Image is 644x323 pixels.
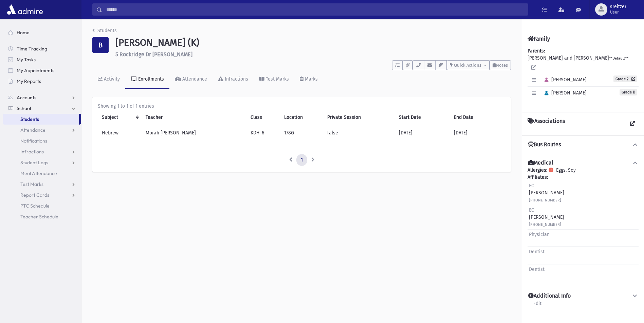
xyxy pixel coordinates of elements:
[125,70,169,89] a: Enrollments
[142,125,246,141] td: Morah [PERSON_NAME]
[103,76,120,82] div: Activity
[98,125,142,141] td: Hebrew
[20,170,57,176] span: Meal Attendance
[529,249,545,255] span: Dentist
[213,70,254,89] a: Infractions
[620,89,637,95] span: Grade K
[115,51,511,58] h6: 5 Rockridge Dr [PERSON_NAME]
[17,57,36,63] span: My Tasks
[450,125,505,141] td: [DATE]
[20,138,47,144] span: Notifications
[626,118,639,130] a: View all Associations
[3,211,81,222] a: Teacher Schedule
[98,103,505,110] div: Showing 1 to 1 of 1 entries
[529,207,534,213] span: EC
[528,293,639,300] button: Additional Info
[3,157,81,168] a: Student Logs
[280,125,323,141] td: 178G
[17,105,31,111] span: School
[92,70,125,89] a: Activity
[541,90,587,96] span: [PERSON_NAME]
[323,125,395,141] td: false
[3,65,81,76] a: My Appointments
[3,146,81,157] a: Infractions
[447,60,490,70] button: Quick Actions
[3,114,79,125] a: Students
[528,48,545,54] b: Parents:
[529,266,545,272] span: Dentist
[3,125,81,135] a: Attendance
[246,125,280,141] td: KDH-6
[20,116,39,122] span: Students
[115,37,511,48] h1: [PERSON_NAME] (K)
[454,63,481,68] span: Quick Actions
[102,3,528,16] input: Search
[280,110,323,125] th: Location
[3,76,81,87] a: My Reports
[169,70,213,89] a: Attendance
[3,190,81,200] a: Report Cards
[92,37,109,53] div: B
[496,63,508,68] span: Notes
[3,103,81,114] a: School
[395,125,450,141] td: [DATE]
[3,92,81,103] a: Accounts
[20,203,50,209] span: PTC Schedule
[528,36,550,42] h4: Family
[20,149,44,155] span: Infractions
[17,94,36,101] span: Accounts
[450,110,505,125] th: End Date
[3,54,81,65] a: My Tasks
[528,167,547,173] b: Allergies:
[3,135,81,146] a: Notifications
[541,77,587,83] span: [PERSON_NAME]
[528,118,565,130] h4: Associations
[529,182,564,203] div: [PERSON_NAME]
[98,110,142,125] th: Subject
[529,222,561,227] small: [PHONE_NUMBER]
[3,200,81,211] a: PTC Schedule
[264,76,289,82] div: Test Marks
[528,159,553,167] h4: Medical
[490,60,511,70] button: Notes
[20,192,49,198] span: Report Cards
[613,76,637,82] a: Grade 2
[92,27,117,37] nav: breadcrumb
[395,110,450,125] th: Start Date
[303,76,318,82] div: Marks
[528,47,639,107] div: [PERSON_NAME] and [PERSON_NAME]
[529,207,564,228] div: [PERSON_NAME]
[528,174,548,180] b: Affiliates:
[528,293,571,300] h4: Additional Info
[528,167,639,281] div: Eggs, Soy
[137,76,164,82] div: Enrollments
[17,29,30,36] span: Home
[529,232,550,237] span: Physician
[181,76,207,82] div: Attendance
[142,110,246,125] th: Teacher
[3,27,81,38] a: Home
[296,154,307,166] a: 1
[20,214,58,220] span: Teacher Schedule
[529,198,561,202] small: [PHONE_NUMBER]
[17,46,47,52] span: Time Tracking
[610,9,626,15] span: User
[3,43,81,54] a: Time Tracking
[533,300,542,312] a: Edit
[323,110,395,125] th: Private Session
[92,28,117,34] a: Students
[20,159,48,166] span: Student Logs
[5,3,44,16] img: AdmirePro
[528,141,561,148] h4: Bus Routes
[528,159,639,167] button: Medical
[17,67,54,73] span: My Appointments
[610,4,626,9] span: sreitzer
[254,70,294,89] a: Test Marks
[17,78,41,84] span: My Reports
[3,168,81,179] a: Meal Attendance
[246,110,280,125] th: Class
[528,141,639,148] button: Bus Routes
[294,70,323,89] a: Marks
[3,179,81,190] a: Test Marks
[223,76,248,82] div: Infractions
